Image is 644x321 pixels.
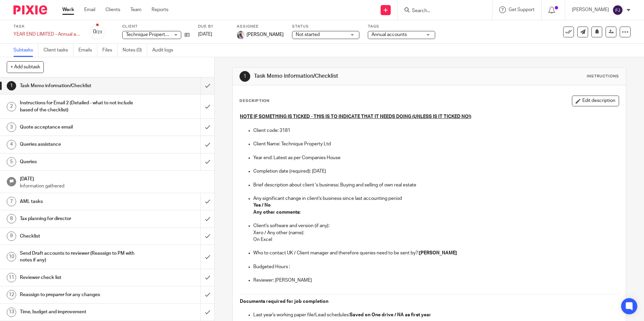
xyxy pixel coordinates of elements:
[7,157,16,167] div: 5
[253,250,618,256] p: Who to contact UK / Client manager and therefore queries need to be sent by?:
[247,31,284,38] span: [PERSON_NAME]
[20,231,136,241] h1: Checklist
[253,236,618,243] p: On Excel
[612,5,623,15] img: svg%3E
[368,24,435,29] label: Tags
[7,102,16,111] div: 2
[253,277,618,284] p: Reviewer: [PERSON_NAME]
[253,182,618,188] p: Brief description about client 's business: Buying and selling of own real estate
[239,98,269,104] p: Description
[240,114,471,119] u: NOTE IF SOMETHING IS TICKED - THIS IS TO INDICATE THAT IT NEEDS DOING (UNLESS IS IT TICKED NO!)
[253,203,271,208] strong: Yes / No
[20,214,136,224] h1: Tax planning for director
[7,122,16,132] div: 3
[572,96,619,106] button: Edit description
[20,98,136,115] h1: Instructions for Email 2 (Detailed - what to not include based of the checklist)
[126,32,175,37] span: Technique Property Ltd
[13,5,47,14] img: Pixie
[20,81,136,91] h1: Task Memo information/Checklist
[20,139,136,149] h1: Queries assistance
[152,44,178,57] a: Audit logs
[237,31,245,39] img: Pixie%2002.jpg
[122,24,190,29] label: Client
[253,141,618,147] p: Client Name: Technique Property Ltd
[13,31,81,38] div: YEAR END LIMITED - Annual accounts and CT600 return (limited companies)
[198,24,228,29] label: Due by
[372,32,407,37] span: Annual accounts
[84,6,95,13] a: Email
[350,313,431,317] strong: Saved on One drive / NA as first year
[13,24,81,29] label: Task
[253,312,618,318] p: Last year's working paper file/Lead schedules:
[78,44,97,57] a: Emails
[254,73,444,80] h1: Task Memo information/Checklist
[419,251,457,255] strong: [PERSON_NAME]
[7,214,16,223] div: 8
[253,195,618,202] p: Any significant change in client's business since last accounting period
[20,248,136,265] h1: Send Draft accounts to reviewer (Reassign to PM with notes if any)
[198,32,212,37] span: [DATE]
[105,6,120,13] a: Clients
[130,6,141,13] a: Team
[7,290,16,299] div: 12
[509,7,535,12] span: Get Support
[237,24,284,29] label: Assignee
[292,24,359,29] label: Status
[20,174,208,182] h1: [DATE]
[253,263,618,270] p: Budgeted Hours :
[20,183,208,189] p: Information gathered
[7,140,16,149] div: 4
[253,168,618,175] p: Completion date (required): [DATE]
[20,273,136,283] h1: Reviewer check list
[253,210,300,215] strong: Any other comments:
[7,231,16,241] div: 9
[253,229,618,236] p: Xero / Any other (name):
[93,28,102,36] div: 0
[20,122,136,132] h1: Quote acceptance email
[239,71,250,82] div: 1
[62,6,74,13] a: Work
[7,308,16,317] div: 13
[411,8,472,14] input: Search
[20,307,136,317] h1: Time, budget and improvement
[7,197,16,206] div: 7
[7,252,16,261] div: 10
[7,61,44,73] button: + Add subtask
[102,44,118,57] a: Files
[152,6,168,13] a: Reports
[20,157,136,167] h1: Queries
[253,222,618,229] p: Client's software and version (if any):
[96,30,102,34] small: /23
[20,197,136,207] h1: AML tasks
[572,6,609,13] p: [PERSON_NAME]
[296,32,320,37] span: Not started
[13,44,38,57] a: Subtasks
[587,74,619,79] div: Instructions
[20,290,136,300] h1: Reassign to preparer for any changes
[43,44,73,57] a: Client tasks
[7,273,16,282] div: 11
[240,299,328,304] strong: Documents required for job completion
[123,44,147,57] a: Notes (0)
[253,154,618,161] p: Year end: Latest as per Companies House
[253,127,618,134] p: Client code: 3181
[7,81,16,91] div: 1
